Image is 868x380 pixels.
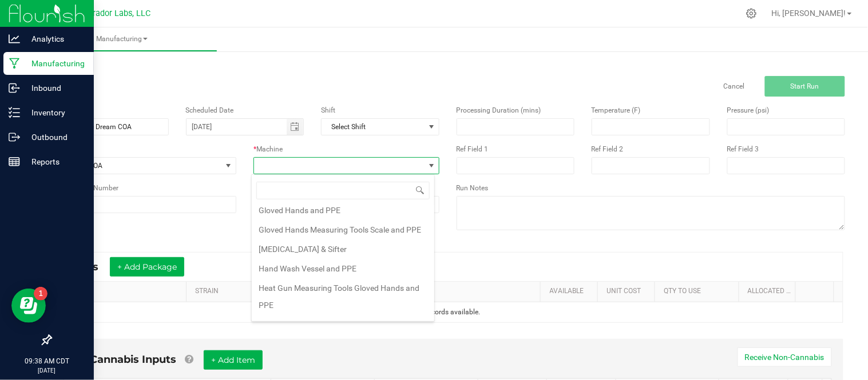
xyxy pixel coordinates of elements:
[20,32,89,46] p: Analytics
[252,201,434,220] li: Gloved Hands and PPE
[9,58,20,69] inline-svg: Manufacturing
[664,287,734,296] a: QTY TO USESortable
[252,315,434,334] li: Homogenizer
[20,155,89,169] p: Reports
[9,156,20,167] inline-svg: Reports
[724,82,745,91] a: Cancel
[64,353,176,366] span: Non-Cannabis Inputs
[378,287,536,296] a: PACKAGE IDSortable
[256,145,283,153] span: Machine
[34,287,47,301] iframe: Resource center unread badge
[20,81,89,95] p: Inbound
[9,131,20,143] inline-svg: Outbound
[186,106,234,114] span: Scheduled Date
[20,57,89,70] p: Manufacturing
[20,130,89,144] p: Outbound
[791,82,819,90] span: Start Run
[27,34,217,44] span: Manufacturing
[185,353,193,366] a: Add Non-Cannabis items that were also consumed in the run (e.g. gloves and packaging); Also add N...
[744,8,759,19] div: Manage settings
[727,145,759,153] span: Ref Field 3
[457,184,489,192] span: Run Notes
[772,9,846,18] span: Hi, [PERSON_NAME]!
[51,158,221,174] span: Testing - COA
[5,356,89,366] p: 09:38 AM CDT
[738,347,832,367] button: Receive Non-Cannabis
[457,106,541,114] span: Processing Duration (mins)
[83,9,150,18] span: Curador Labs, LLC
[321,118,439,135] span: NO DATA FOUND
[204,350,263,370] button: + Add Item
[5,366,89,375] p: [DATE]
[252,239,434,259] li: [MEDICAL_DATA] & Sifter
[53,302,843,322] td: No records available.
[765,76,845,97] button: Start Run
[252,278,434,315] li: Heat Gun Measuring Tools Gloved Hands and PPE
[252,220,434,239] li: Gloved Hands Measuring Tools Scale and PPE
[11,289,46,323] iframe: Resource center
[187,119,287,135] input: Date
[9,33,20,45] inline-svg: Analytics
[727,106,770,114] span: Pressure (psi)
[9,107,20,118] inline-svg: Inventory
[805,287,830,296] a: Sortable
[9,82,20,94] inline-svg: Inbound
[592,145,624,153] span: Ref Field 2
[607,287,651,296] a: Unit CostSortable
[27,27,217,51] a: Manufacturing
[321,106,335,114] span: Shift
[287,119,303,135] span: Toggle calendar
[61,287,181,296] a: ITEMSortable
[457,145,489,153] span: Ref Field 1
[592,106,641,114] span: Temperature (F)
[550,287,593,296] a: AVAILABLESortable
[322,119,425,135] span: Select Shift
[110,257,184,277] button: + Add Package
[195,287,277,296] a: STRAINSortable
[748,287,791,296] a: Allocated CostSortable
[252,259,434,278] li: Hand Wash Vessel and PPE
[20,106,89,119] p: Inventory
